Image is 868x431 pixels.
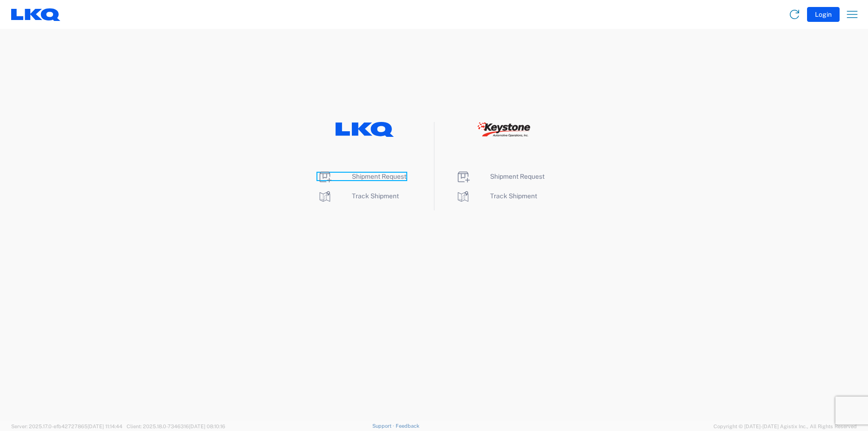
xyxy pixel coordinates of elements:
button: Login [807,7,840,22]
span: Shipment Request [490,173,545,180]
span: Copyright © [DATE]-[DATE] Agistix Inc., All Rights Reserved [713,422,857,431]
span: [DATE] 08:10:16 [189,424,225,429]
a: Track Shipment [317,192,399,200]
span: Client: 2025.18.0-7346316 [127,424,225,429]
span: Shipment Request [352,173,406,180]
a: Shipment Request [456,173,545,180]
span: Track Shipment [490,192,537,200]
a: Support [372,423,396,429]
a: Track Shipment [456,192,537,200]
a: Shipment Request [317,173,406,180]
span: Server: 2025.17.0-efb42727865 [11,424,122,429]
span: Track Shipment [352,192,399,200]
a: Feedback [396,423,419,429]
span: [DATE] 11:14:44 [87,424,122,429]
